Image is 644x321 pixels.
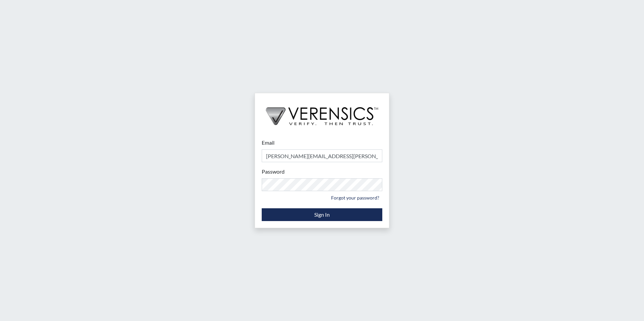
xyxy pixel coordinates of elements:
button: Sign In [262,208,382,221]
img: logo-wide-black.2aad4157.png [255,93,389,132]
input: Email [262,149,382,162]
label: Password [262,168,285,176]
label: Email [262,139,275,147]
a: Forgot your password? [328,192,382,203]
